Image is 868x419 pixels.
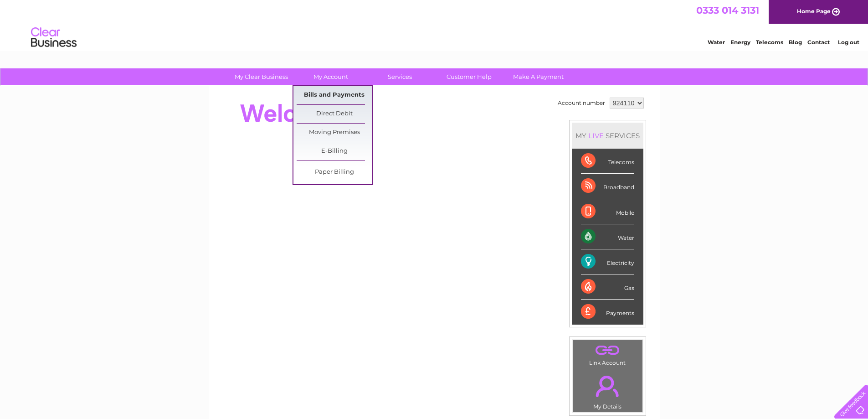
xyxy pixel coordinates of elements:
[431,68,507,85] a: Customer Help
[708,39,725,46] a: Water
[501,68,576,85] a: Make A Payment
[572,340,643,368] td: Link Account
[581,274,634,300] div: Gas
[297,163,372,181] a: Paper Billing
[789,39,802,46] a: Blog
[219,5,650,44] div: Clear Business is a trading name of Verastar Limited (registered in [GEOGRAPHIC_DATA] No. 3667643...
[572,123,643,149] div: MY SERVICES
[581,224,634,249] div: Water
[362,68,437,85] a: Services
[807,39,830,46] a: Contact
[730,39,750,46] a: Energy
[696,5,759,16] a: 0333 014 3131
[297,124,372,142] a: Moving Premises
[293,68,368,85] a: My Account
[575,370,640,402] a: .
[297,105,372,123] a: Direct Debit
[581,174,634,199] div: Broadband
[838,39,859,46] a: Log out
[555,95,607,111] td: Account number
[297,142,372,160] a: E-Billing
[581,300,634,324] div: Payments
[586,131,606,140] div: LIVE
[31,24,77,52] img: logo.png
[581,249,634,274] div: Electricity
[756,39,783,46] a: Telecoms
[297,86,372,104] a: Bills and Payments
[581,199,634,224] div: Mobile
[581,149,634,174] div: Telecoms
[572,368,643,413] td: My Details
[224,68,299,85] a: My Clear Business
[575,342,640,358] a: .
